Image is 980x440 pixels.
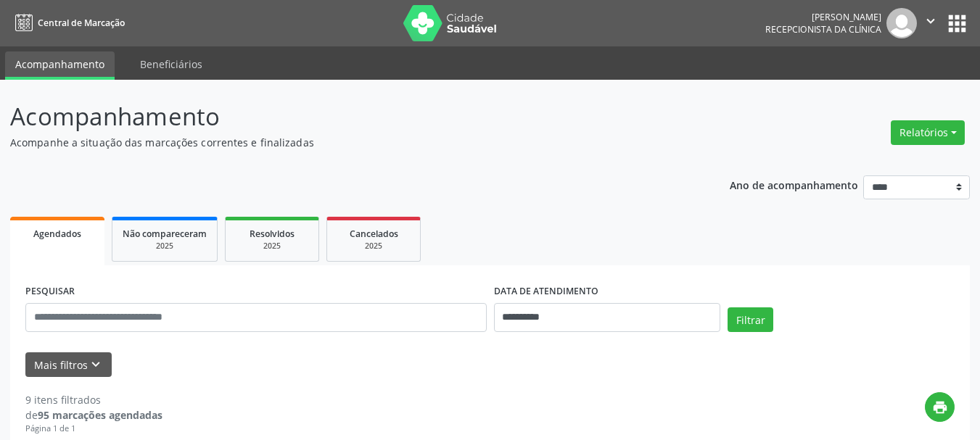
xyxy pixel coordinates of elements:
label: PESQUISAR [25,281,75,303]
p: Acompanhe a situação das marcações correntes e finalizadas [10,135,682,150]
button:  [917,8,944,38]
span: Não compareceram [123,228,207,240]
span: Resolvidos [250,228,295,240]
button: print [925,392,955,422]
div: 2025 [123,241,207,252]
button: apps [944,11,970,36]
span: Cancelados [350,228,398,240]
img: img [886,8,917,38]
div: 9 itens filtrados [25,392,162,407]
p: Ano de acompanhamento [730,175,858,194]
button: Filtrar [728,307,773,332]
strong: 95 marcações agendadas [38,408,162,422]
button: Relatórios [891,120,965,145]
a: Central de Marcação [10,11,125,35]
span: Agendados [33,228,81,240]
p: Acompanhamento [10,99,682,135]
a: Beneficiários [130,51,213,77]
i: keyboard_arrow_down [88,357,104,373]
div: Página 1 de 1 [25,423,162,435]
i:  [923,13,939,29]
div: 2025 [236,241,308,252]
button: Mais filtroskeyboard_arrow_down [25,352,112,378]
i: print [932,399,948,415]
div: 2025 [337,241,410,252]
a: Acompanhamento [5,51,115,80]
span: Recepcionista da clínica [765,23,881,36]
div: de [25,407,162,423]
label: DATA DE ATENDIMENTO [494,281,598,303]
div: [PERSON_NAME] [765,11,881,23]
span: Central de Marcação [38,17,125,29]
